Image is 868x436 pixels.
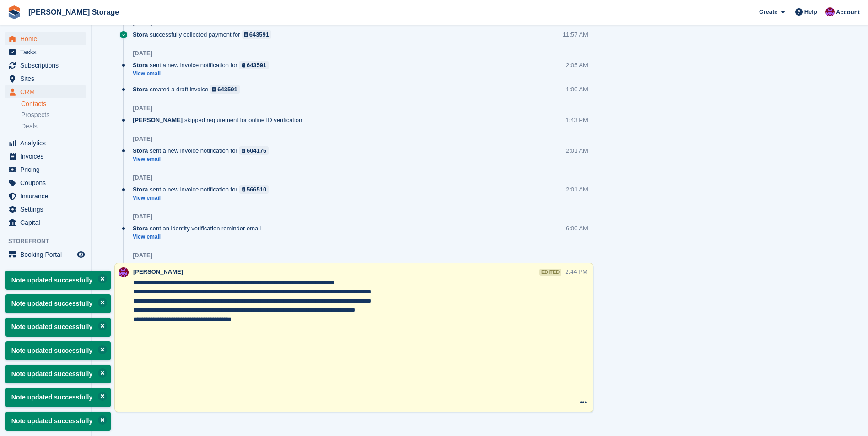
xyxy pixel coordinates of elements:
p: Note updated successfully [5,341,111,360]
div: 2:01 AM [566,146,588,155]
div: successfully collected payment for [133,30,276,39]
span: Prospects [21,111,49,119]
span: Sites [20,72,75,85]
span: Pricing [20,163,75,176]
div: sent a new invoice notification for [133,61,273,69]
a: Contacts [21,100,86,108]
div: created a draft invoice [133,85,244,94]
a: menu [5,176,86,189]
a: menu [5,216,86,229]
span: Account [836,8,860,17]
div: 1:43 PM [566,116,588,124]
p: Note updated successfully [5,271,111,289]
span: CRM [20,85,75,98]
a: menu [5,59,86,72]
p: Note updated successfully [5,388,111,407]
a: menu [5,163,86,176]
a: Deals [21,122,86,131]
div: 2:05 AM [566,61,588,69]
img: Audra Whitelaw [825,7,835,16]
span: Stora [133,30,148,39]
a: Prospects [21,110,86,120]
span: Stora [133,146,148,155]
span: Create [759,7,777,16]
a: View email [133,70,273,78]
span: Analytics [20,137,75,149]
img: stora-icon-8386f47178a22dfd0bd8f6a31ec36ba5ce8667c1dd55bd0f319d3a0aa187defe.svg [7,5,21,19]
span: Stora [133,85,148,94]
div: 643591 [249,30,269,39]
a: 643591 [239,61,269,69]
span: Booking Portal [20,248,75,261]
a: View email [133,233,265,241]
span: Home [20,32,75,45]
span: Invoices [20,150,75,163]
span: Subscriptions [20,59,75,72]
div: [DATE] [133,213,152,220]
div: edited [539,269,561,276]
span: Settings [20,203,75,216]
div: sent a new invoice notification for [133,185,273,194]
span: Capital [20,216,75,229]
a: menu [5,203,86,216]
span: Stora [133,224,148,233]
div: 2:44 PM [565,267,587,276]
div: sent a new invoice notification for [133,146,273,155]
img: Audra Whitelaw [119,267,129,277]
p: Note updated successfully [5,294,111,313]
div: 604175 [247,146,266,155]
a: 643591 [210,85,240,94]
span: Coupons [20,176,75,189]
a: menu [5,72,86,85]
p: Note updated successfully [5,365,111,383]
div: [DATE] [133,105,152,112]
div: [DATE] [133,135,152,143]
div: skipped requirement for online ID verification [133,116,307,124]
a: menu [5,85,86,98]
span: Deals [21,122,38,131]
a: menu [5,46,86,58]
a: 604175 [239,146,269,155]
a: menu [5,150,86,163]
div: [DATE] [133,252,152,259]
a: 566510 [239,185,269,194]
span: [PERSON_NAME] [133,116,183,124]
div: 2:01 AM [566,185,588,194]
span: Stora [133,61,148,69]
a: View email [133,194,273,202]
span: [PERSON_NAME] [133,268,183,275]
div: [DATE] [133,50,152,57]
div: 1:00 AM [566,85,588,94]
div: 566510 [247,185,266,194]
a: [PERSON_NAME] Storage [25,5,123,20]
a: menu [5,137,86,149]
span: Tasks [20,46,75,58]
a: menu [5,248,86,261]
a: Preview store [75,249,86,260]
p: Note updated successfully [5,412,111,431]
span: Help [804,7,817,16]
span: Storefront [8,237,91,246]
span: Insurance [20,190,75,202]
div: [DATE] [133,174,152,181]
a: 643591 [242,30,272,39]
a: menu [5,32,86,45]
a: View email [133,155,273,163]
div: 11:57 AM [563,30,588,39]
div: sent an identity verification reminder email [133,224,265,233]
div: 6:00 AM [566,224,588,233]
div: 643591 [217,85,237,94]
p: Note updated successfully [5,318,111,336]
div: 643591 [247,61,266,69]
a: menu [5,190,86,202]
span: Stora [133,185,148,194]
